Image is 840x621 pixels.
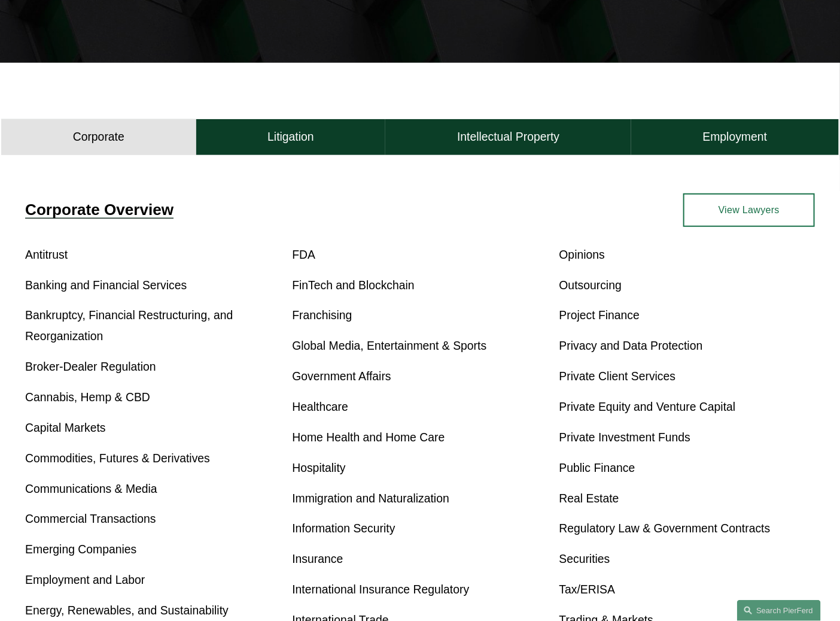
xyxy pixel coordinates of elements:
a: Home Health and Home Care [292,431,445,444]
a: Bankruptcy, Financial Restructuring, and Reorganization [25,308,233,343]
a: FinTech and Blockchain [292,278,414,292]
a: Energy, Renewables, and Sustainability [25,604,229,617]
a: Corporate Overview [25,201,174,219]
a: Global Media, Entertainment & Sports [292,339,486,352]
a: Private Client Services [559,369,676,383]
a: Hospitality [292,461,345,474]
a: Public Finance [559,461,635,474]
a: International Insurance Regulatory [292,583,469,596]
a: Opinions [559,248,605,261]
a: Capital Markets [25,421,106,434]
a: Real Estate [559,492,619,505]
a: View Lawyers [683,193,815,228]
a: Insurance [292,552,343,565]
a: Private Investment Funds [559,431,691,444]
a: Emerging Companies [25,543,136,556]
a: Broker-Dealer Regulation [25,360,156,373]
a: Banking and Financial Services [25,278,187,292]
a: Information Security [292,522,395,535]
a: Commodities, Futures & Derivatives [25,452,210,465]
a: Government Affairs [292,369,391,383]
a: Regulatory Law & Government Contracts [559,522,771,535]
a: FDA [292,248,315,261]
a: Privacy and Data Protection [559,339,703,352]
a: Franchising [292,308,352,322]
a: Commercial Transactions [25,512,156,525]
a: Employment and Labor [25,573,145,586]
a: Healthcare [292,400,348,413]
a: Search this site [737,600,821,621]
a: Antitrust [25,248,68,261]
h4: Employment [703,129,768,144]
a: Outsourcing [559,278,622,292]
a: Immigration and Naturalization [292,492,449,505]
a: Communications & Media [25,482,157,495]
h4: Litigation [267,129,314,144]
a: Project Finance [559,308,640,322]
h4: Intellectual Property [457,129,559,144]
a: Securities [559,552,610,565]
h4: Corporate [73,129,124,144]
a: Tax/ERISA [559,583,616,596]
a: Private Equity and Venture Capital [559,400,736,413]
a: Cannabis, Hemp & CBD [25,390,150,404]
